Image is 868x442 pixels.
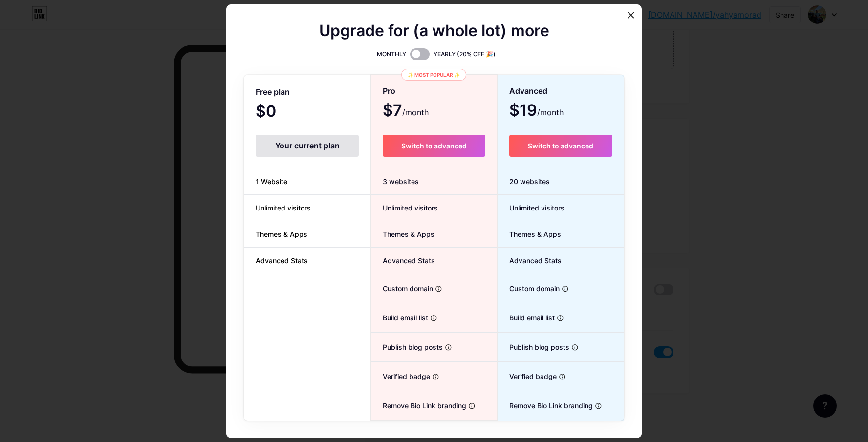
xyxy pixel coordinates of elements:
[537,106,564,118] span: /month
[377,49,406,59] span: MONTHLY
[498,371,557,381] span: Verified badge
[402,106,429,118] span: /month
[371,283,433,294] span: Custom domain
[401,142,467,150] span: Switch to advanced
[371,342,443,352] span: Publish blog posts
[498,255,562,266] span: Advanced Stats
[498,229,561,239] span: Themes & Apps
[244,229,319,239] span: Themes & Apps
[244,203,323,213] span: Unlimited visitors
[509,83,547,100] span: Advanced
[383,135,485,157] button: Switch to advanced
[498,168,624,195] div: 20 websites
[371,168,497,195] div: 3 websites
[319,25,549,37] span: Upgrade for (a whole lot) more
[498,342,569,352] span: Publish blog posts
[256,135,359,157] div: Your current plan
[371,371,430,381] span: Verified badge
[434,49,496,59] span: YEARLY (20% OFF 🎉)
[371,229,434,239] span: Themes & Apps
[244,176,299,187] span: 1 Website
[509,105,564,118] span: $19
[256,105,303,119] span: $0
[498,400,593,411] span: Remove Bio Link branding
[498,313,555,323] span: Build email list
[383,105,429,118] span: $7
[528,142,593,150] span: Switch to advanced
[256,84,290,101] span: Free plan
[509,135,612,157] button: Switch to advanced
[383,83,395,100] span: Pro
[371,313,428,323] span: Build email list
[371,203,438,213] span: Unlimited visitors
[244,255,320,266] span: Advanced Stats
[371,255,435,266] span: Advanced Stats
[498,203,564,213] span: Unlimited visitors
[371,400,466,411] span: Remove Bio Link branding
[401,69,466,81] div: ✨ Most popular ✨
[498,283,560,294] span: Custom domain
